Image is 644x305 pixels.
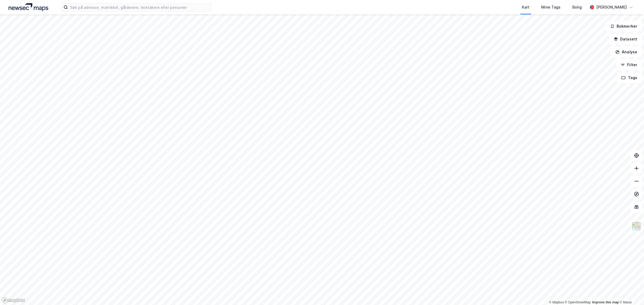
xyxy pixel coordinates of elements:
[617,279,644,305] div: Kontrollprogram for chat
[596,4,627,10] div: [PERSON_NAME]
[609,34,642,44] button: Datasett
[617,279,644,305] iframe: Chat Widget
[549,300,564,304] a: Mapbox
[68,3,211,11] input: Søk på adresse, matrikkel, gårdeiere, leietakere eller personer
[9,3,48,11] img: logo.a4113a55bc3d86da70a041830d287a7e.svg
[572,4,582,10] div: Bolig
[592,300,619,304] a: Improve this map
[565,300,591,304] a: OpenStreetMap
[611,47,642,57] button: Analyse
[2,297,25,303] a: Mapbox homepage
[617,72,642,83] button: Tags
[616,59,642,70] button: Filter
[606,21,642,32] button: Bokmerker
[631,221,642,231] img: Z
[541,4,561,10] div: Mine Tags
[522,4,529,10] div: Kart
